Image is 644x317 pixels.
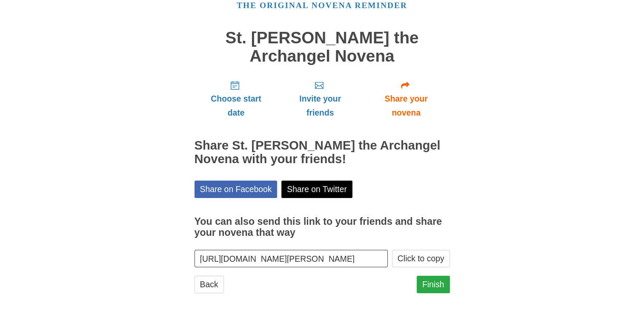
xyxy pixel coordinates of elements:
[195,276,224,293] a: Back
[371,92,441,120] span: Share your novena
[286,92,354,120] span: Invite your friends
[203,92,269,120] span: Choose start date
[278,74,362,124] a: Invite your friends
[195,29,450,65] h1: St. [PERSON_NAME] the Archangel Novena
[195,139,450,166] h2: Share St. [PERSON_NAME] the Archangel Novena with your friends!
[195,181,278,198] a: Share on Facebook
[237,1,407,10] a: The original novena reminder
[363,74,450,124] a: Share your novena
[417,276,450,293] a: Finish
[281,181,352,198] a: Share on Twitter
[195,216,450,238] h3: You can also send this link to your friends and share your novena that way
[195,74,278,124] a: Choose start date
[392,250,450,267] button: Click to copy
